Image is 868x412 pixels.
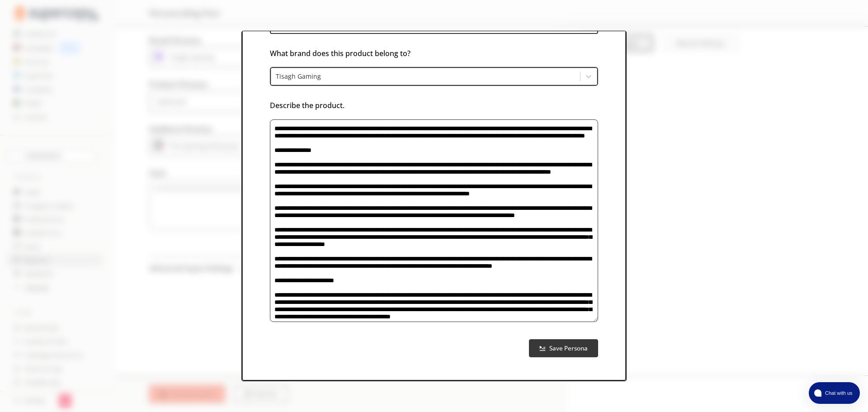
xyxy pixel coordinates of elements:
[821,389,854,397] span: Chat with us
[549,344,588,352] b: Save Persona
[809,382,860,404] button: atlas-launcher
[270,47,598,60] h3: What brand does this product belong to?
[270,119,598,322] textarea: product-persona-input-textarea
[529,339,598,357] button: Save Persona
[270,99,598,112] h3: Describe the product.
